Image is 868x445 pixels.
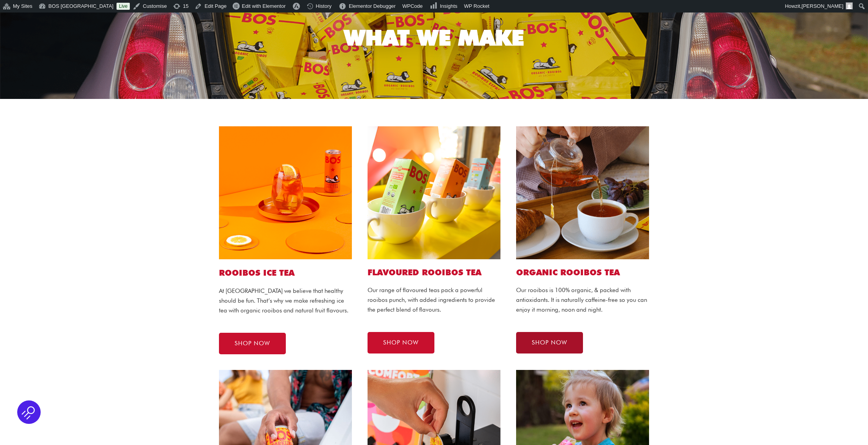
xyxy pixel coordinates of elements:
a: SHOP NOW [368,332,434,353]
span: SHOP NOW [235,341,270,346]
p: At [GEOGRAPHIC_DATA] we believe that healthy should be fun. That’s why we make refreshing ice tea... [219,286,352,315]
span: Edit with Elementor [242,3,286,9]
span: Insights [440,3,457,9]
a: SHOP NOW [516,332,583,353]
a: Live [117,3,130,10]
h1: ROOIBOS ICE TEA [219,267,352,278]
p: Our range of flavoured teas pack a powerful rooibos punch, with added ingredients to provide the ... [368,285,500,314]
p: Our rooibos is 100% organic, & packed with antioxidants. It is naturally caffeine-free so you can... [516,285,649,314]
span: [PERSON_NAME] [802,3,843,9]
span: SHOP NOW [383,340,419,346]
div: WHAT WE MAKE [344,27,524,48]
a: SHOP NOW [219,333,286,354]
h2: Flavoured ROOIBOS TEA [368,267,500,278]
h2: Organic ROOIBOS TEA [516,267,649,278]
span: SHOP NOW [532,340,567,346]
img: bos tea bags website1 [516,126,649,259]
